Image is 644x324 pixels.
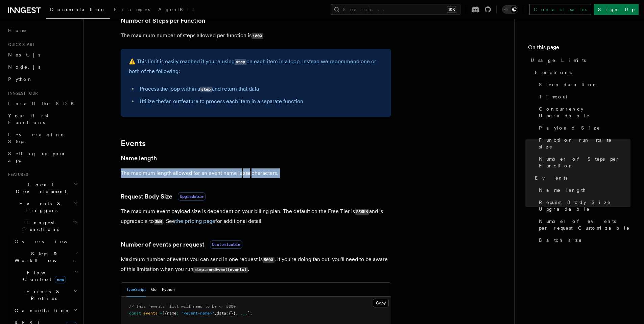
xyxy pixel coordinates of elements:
[263,257,275,263] code: 5000
[539,81,598,88] span: Sleep duration
[55,276,66,283] span: new
[539,237,582,244] span: Batch size
[373,299,389,307] button: Copy
[5,172,28,177] span: Features
[8,101,78,106] span: Install the SDK
[539,218,630,231] span: Number of events per request Customizable
[226,311,229,316] span: :
[528,43,630,54] h4: On this page
[121,16,205,25] a: Number of Steps per Function
[8,52,40,57] span: Next.js
[129,311,141,316] span: const
[536,234,630,246] a: Batch size
[539,156,630,169] span: Number of Steps per Function
[121,139,146,148] a: Events
[5,73,79,85] a: Python
[236,311,238,316] span: ,
[193,267,248,273] code: step.sendEvent(events)
[217,311,226,316] span: data
[8,151,66,163] span: Setting up your app
[536,184,630,196] a: Name length
[12,269,74,283] span: Flow Control
[154,2,198,18] a: AgentKit
[5,91,38,96] span: Inngest tour
[121,154,157,163] a: Name length
[5,24,79,37] a: Home
[121,192,206,201] a: Request Body SizeUpgradable
[532,172,630,184] a: Events
[12,307,70,314] span: Cancellation
[15,239,84,244] span: Overview
[138,84,383,94] li: Process the loop within a and return that data
[594,4,639,15] a: Sign Up
[121,240,242,249] a: Number of events per requestCustomizable
[536,196,630,215] a: Request Body Size Upgradable
[181,311,214,316] span: "<event-name>"
[162,283,175,297] button: Python
[536,91,630,103] a: Timeout
[121,168,391,178] p: The maximum length allowed for an event name is characters.
[121,207,391,226] p: The maximum event payload size is dependent on your billing plan. The default on the Free Tier is...
[536,215,630,234] a: Number of events per request Customizable
[5,198,79,216] button: Events & Triggers
[5,61,79,73] a: Node.js
[531,57,586,64] span: Usage Limits
[8,64,40,70] span: Node.js
[529,4,591,15] a: Contact sales
[5,129,79,147] a: Leveraging Steps
[536,78,630,91] a: Sleep duration
[5,181,74,195] span: Local Development
[539,93,567,100] span: Timeout
[12,304,79,317] button: Cancellation
[114,7,150,12] span: Examples
[536,153,630,172] a: Number of Steps per Function
[5,216,79,235] button: Inngest Functions
[247,311,252,316] span: ];
[214,311,217,316] span: ,
[12,267,79,285] button: Flow Controlnew
[160,311,162,316] span: =
[129,304,236,309] span: // this `events` list will need to be <= 5000
[5,219,73,233] span: Inngest Functions
[162,311,176,316] span: [{name
[12,285,79,304] button: Errors & Retries
[158,7,194,12] span: AgentKit
[5,179,79,198] button: Local Development
[175,218,215,224] a: the pricing page
[151,283,157,297] button: Go
[252,33,263,39] code: 1000
[164,98,181,105] a: fan out
[355,209,369,215] code: 256KB
[121,31,391,41] p: The maximum number of steps allowed per function is .
[528,54,630,66] a: Usage Limits
[535,69,572,76] span: Functions
[532,66,630,78] a: Functions
[536,134,630,153] a: Function run state size
[242,171,252,177] code: 256
[8,27,27,34] span: Home
[129,57,383,76] p: ⚠️ This limit is easily reached if you're using on each item in a loop. Instead we recommend one ...
[535,175,567,181] span: Events
[12,248,79,267] button: Steps & Workflows
[240,311,247,316] span: ...
[331,4,460,15] button: Search...⌘K
[5,42,35,47] span: Quick start
[5,49,79,61] a: Next.js
[126,283,146,297] button: TypeScript
[536,103,630,122] a: Concurrency Upgradable
[539,124,600,131] span: Payload Size
[229,311,236,316] span: {}}
[178,192,206,201] span: Upgradable
[110,2,154,18] a: Examples
[143,311,158,316] span: events
[50,7,106,12] span: Documentation
[5,97,79,110] a: Install the SDK
[46,2,110,19] a: Documentation
[200,87,212,92] code: step
[539,187,586,193] span: Name length
[536,122,630,134] a: Payload Size
[12,235,79,248] a: Overview
[5,200,74,214] span: Events & Triggers
[210,240,242,249] span: Customizable
[12,250,75,264] span: Steps & Workflows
